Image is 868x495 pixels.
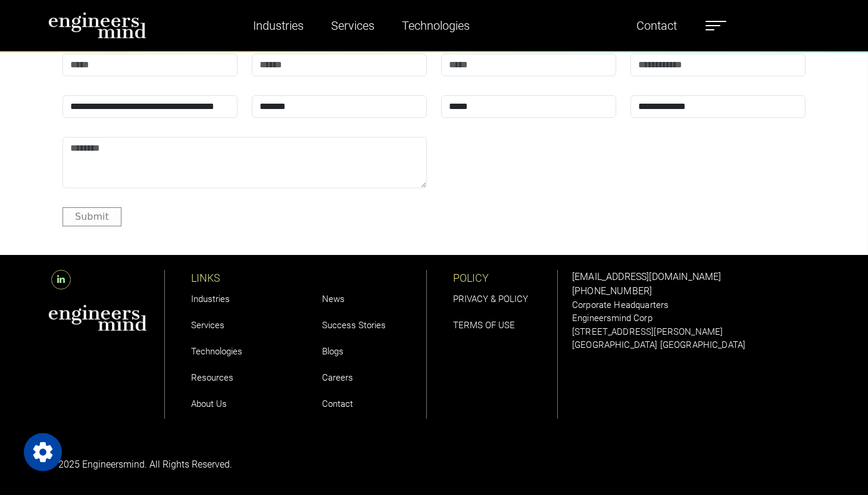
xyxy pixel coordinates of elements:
p: [GEOGRAPHIC_DATA] [GEOGRAPHIC_DATA] [572,338,820,352]
a: Services [326,12,379,39]
p: Corporate Headquarters [572,298,820,312]
p: [STREET_ADDRESS][PERSON_NAME] [572,325,820,339]
a: Industries [191,294,230,304]
a: Blogs [322,346,344,357]
a: Technologies [397,12,474,39]
a: News [322,294,345,304]
a: TERMS OF USE [453,320,515,331]
a: [PHONE_NUMBER] [572,285,652,297]
a: Contact [632,12,682,39]
a: Contact [322,399,353,409]
a: LinkedIn [48,274,74,285]
img: aws [48,304,147,331]
a: Technologies [191,346,242,357]
p: Engineersmind Corp [572,312,820,325]
iframe: reCAPTCHA [441,137,622,183]
a: Industries [248,12,308,39]
p: © 2025 Engineersmind. All Rights Reserved. [48,457,427,472]
img: logo [48,12,146,39]
a: Careers [322,372,353,383]
a: About Us [191,399,227,409]
a: Services [191,320,224,331]
a: Resources [191,372,233,383]
a: Success Stories [322,320,386,331]
button: Submit [63,207,121,226]
p: POLICY [453,270,557,286]
a: PRIVACY & POLICY [453,294,528,304]
a: [EMAIL_ADDRESS][DOMAIN_NAME] [572,271,721,282]
p: LINKS [191,270,296,286]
